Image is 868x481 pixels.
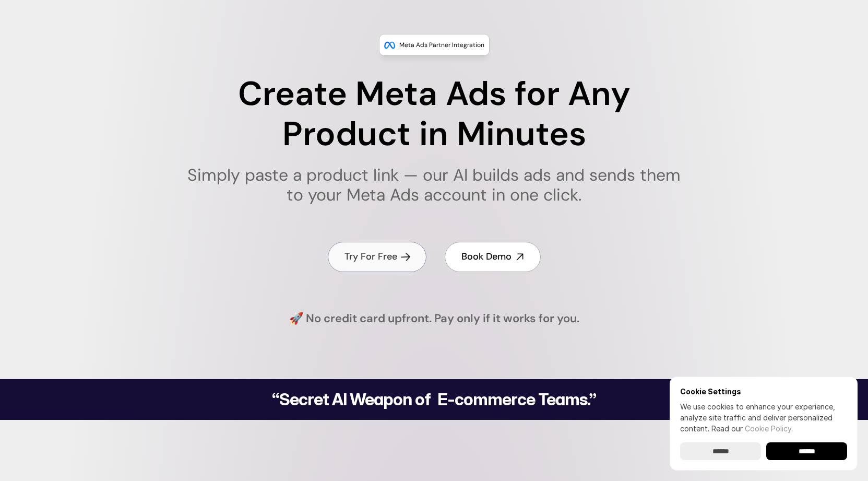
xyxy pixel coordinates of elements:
a: Cookie Policy [745,424,791,433]
h1: Create Meta Ads for Any Product in Minutes [181,74,687,155]
h4: Book Demo [461,250,512,263]
p: We use cookies to enhance your experience, analyze site traffic and deliver personalized content. [680,401,847,434]
h6: Cookie Settings [680,387,847,396]
a: Book Demo [445,242,541,272]
span: Read our . [711,424,793,433]
h2: “Secret AI Weapon of E-commerce Teams.” [245,391,623,408]
p: Meta Ads Partner Integration [399,40,484,50]
h1: Simply paste a product link — our AI builds ads and sends them to your Meta Ads account in one cl... [181,165,687,205]
h4: Try For Free [344,250,397,263]
a: Try For Free [328,242,426,272]
h4: 🚀 No credit card upfront. Pay only if it works for you. [289,311,579,327]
